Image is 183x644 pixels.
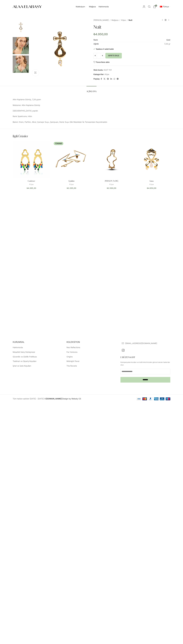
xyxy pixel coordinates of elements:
p: Renk Spektrumu: Altın [13,115,170,118]
a: Pinterest sosyal bağlantısı [106,77,110,81]
input: Ürün miktarı [97,53,101,58]
a: 0 [152,4,157,9]
a: Kybele [93,141,130,178]
a: [DOMAIN_NAME] [46,398,62,400]
img: Nuit - Görsel 4 [13,74,29,91]
img: Nuit [13,19,29,36]
a: Epsilon [53,141,90,178]
bdi: 4.950,00 [93,32,108,36]
a: Küpe [29,183,34,186]
a: Mağaza [89,4,96,9]
p: [GEOGRAPHIC_DATA] yapıldı [13,109,170,112]
bdi: 2.265,00 [67,187,76,189]
a: Güvenlik ve Gizlilik Politikası [13,355,37,358]
div: Ana yönlendirici [43,4,141,9]
a: Önceki ürün [161,19,164,22]
span: ₺ [147,187,148,189]
a: Sonraki ürün [167,19,170,22]
a: Luna [133,141,170,178]
a: Favorilere ekle [93,61,109,63]
button: Sepete Ekle [105,53,122,58]
span: Favorilere ekle [96,61,109,63]
a: İptal ve İade Koşulları [13,365,31,367]
a: Far Horizons [67,351,78,353]
span: Stok kodu: [93,69,103,71]
a: Küpe [105,73,109,75]
p: Bakım: Krem, Parfüm, Alkol, Çamaşır Suyu, Şampuan, Deniz Suyu Gibi Maddeler İle Temasından Kaçını... [13,121,170,123]
a: tr_TRTürkçe [159,4,170,9]
a: Instagram sosyal bağlantısı [120,347,126,354]
img: Türkçe [160,6,162,7]
span: Hakkımızda [99,5,109,8]
a: Gold [166,39,170,41]
a: Hakkımızda [13,346,23,349]
a: Neo Reflections [67,346,80,349]
span: Açıklama [86,90,97,93]
a: Koleksiyon [76,4,86,9]
span: ₺ [27,187,28,189]
a: Cadence [28,180,35,182]
input: E-posta adresi * [120,369,170,374]
a: Mesafeli Satış Sözleşmesi [13,351,35,353]
a: Küpe [149,183,154,186]
a: Cadence [13,141,50,178]
a: Origins [67,355,73,358]
a: X social link [103,77,106,81]
a: Luna [150,180,154,182]
span: Paylaş: [93,77,100,80]
h3: E-BÜLTEN KAYIT [120,356,170,358]
span: Koleksiyon [76,5,85,8]
span: Mağaza [89,5,96,8]
p: 7,26 gr [164,43,170,45]
nav: Breadcrumb [93,19,158,22]
img: Nuit - Görsel 3 [13,56,29,73]
a: Telegram sosyal medya linki [116,77,119,81]
a: Küpe [109,183,114,186]
a: Midnight Fever [67,360,80,363]
a: WhatsApp sosyal bağlantısı [113,77,116,81]
h5: KURUMSAL [13,341,63,343]
span: NUIT-101 [104,69,112,71]
a: Site logo [13,5,42,8]
span: İlgili ürünler [13,134,28,138]
a: Mağaza [111,19,118,22]
a: Teslimat ve Sipariş Koşulları [13,360,37,363]
span: Türkçe [163,5,169,8]
a: Hakkımızda [99,4,109,9]
span: Renk [93,39,98,41]
span: Nuit [129,19,132,22]
bdi: 4.395,30 [27,187,36,189]
span: 0 [155,5,157,7]
a: Liste öğesi bağlantısı [122,342,170,345]
h5: KOLEKSİYON [67,341,116,343]
p: Malzeme: Altın Kaplama Gümüş [13,104,170,107]
a: Linkedin sosyal bağlantısı [110,77,113,81]
img: payments [137,397,170,400]
span: Kategoriler: [93,73,104,75]
p: Sadece 4 adet kaldı [93,48,170,50]
a: Küpe [69,183,74,186]
div: Tüm hakları saklıdır [DATE] - [DATE] © | [13,397,90,400]
a: Arama [147,4,152,9]
a: [PERSON_NAME] [105,180,118,182]
span: Ağırlık [93,43,99,45]
p: Kampanyalarımızdan ve indirimlerimizden güncel olarak haberdar olun. [120,361,170,366]
a: [PERSON_NAME] [93,19,109,22]
span: ₺ [67,187,68,189]
a: Facebook sosyal bağlantısı [100,77,103,81]
span: ₺ [93,32,95,36]
a: Design by Melody CS [62,398,81,400]
h1: Nuit [93,24,170,30]
p: Altın Kaplama Gümüş, 7,26 gram [13,98,170,101]
div: İkincil navigasyon [158,4,172,9]
bdi: 2.560,00 [107,187,116,189]
a: The Reverie [67,365,77,367]
span: Tükendi [54,142,63,145]
span: ₺ [107,187,108,189]
bdi: 4.950,00 [147,187,156,189]
a: Küpe [121,19,126,22]
a: Epsilon [69,180,74,182]
img: Nuit - Görsel 2 [13,37,29,54]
